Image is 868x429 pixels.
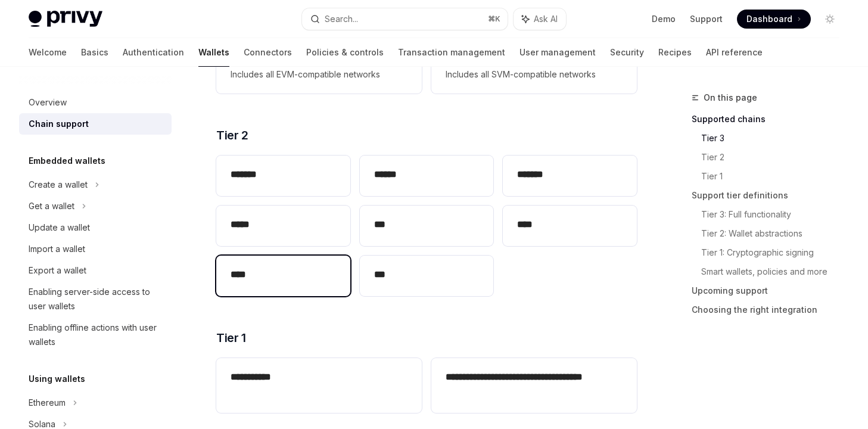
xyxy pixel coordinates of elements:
button: Search...⌘K [302,8,508,30]
div: Create a wallet [29,178,88,192]
a: Choosing the right integration [692,300,849,319]
div: Overview [29,95,67,110]
a: Enabling server-side access to user wallets [19,281,172,317]
a: Security [610,38,644,67]
span: On this page [704,91,757,105]
a: Wallets [198,38,229,67]
a: Update a wallet [19,217,172,238]
a: Support [690,13,723,25]
span: Dashboard [746,13,792,25]
a: Authentication [123,38,184,67]
div: Export a wallet [29,263,86,278]
a: Support tier definitions [692,186,849,205]
span: Includes all SVM-compatible networks [446,67,623,82]
div: Enabling offline actions with user wallets [29,321,164,349]
a: Supported chains [692,110,849,129]
a: Tier 2: Wallet abstractions [701,224,849,243]
a: Demo [652,13,676,25]
h5: Embedded wallets [29,154,105,168]
a: Chain support [19,113,172,135]
span: Includes all EVM-compatible networks [231,67,407,82]
a: Policies & controls [306,38,384,67]
a: Tier 3 [701,129,849,148]
button: Toggle dark mode [820,10,839,29]
a: User management [519,38,596,67]
span: Tier 1 [216,329,245,346]
a: Welcome [29,38,67,67]
a: API reference [706,38,763,67]
a: Recipes [658,38,692,67]
h5: Using wallets [29,372,85,386]
a: Dashboard [737,10,811,29]
a: Enabling offline actions with user wallets [19,317,172,353]
a: Upcoming support [692,281,849,300]
div: Get a wallet [29,199,74,213]
img: light logo [29,11,102,27]
div: Search... [325,12,358,26]
a: Transaction management [398,38,505,67]
a: Tier 2 [701,148,849,167]
div: Chain support [29,117,89,131]
span: Ask AI [534,13,558,25]
div: Import a wallet [29,242,85,256]
a: Tier 1: Cryptographic signing [701,243,849,262]
a: Tier 1 [701,167,849,186]
a: Tier 3: Full functionality [701,205,849,224]
span: Tier 2 [216,127,248,144]
div: Ethereum [29,396,66,410]
div: Update a wallet [29,220,90,235]
a: Connectors [244,38,292,67]
a: Import a wallet [19,238,172,260]
a: Basics [81,38,108,67]
a: Overview [19,92,172,113]
span: ⌘ K [488,14,500,24]
a: Smart wallets, policies and more [701,262,849,281]
button: Ask AI [514,8,566,30]
div: Enabling server-side access to user wallets [29,285,164,313]
a: Export a wallet [19,260,172,281]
